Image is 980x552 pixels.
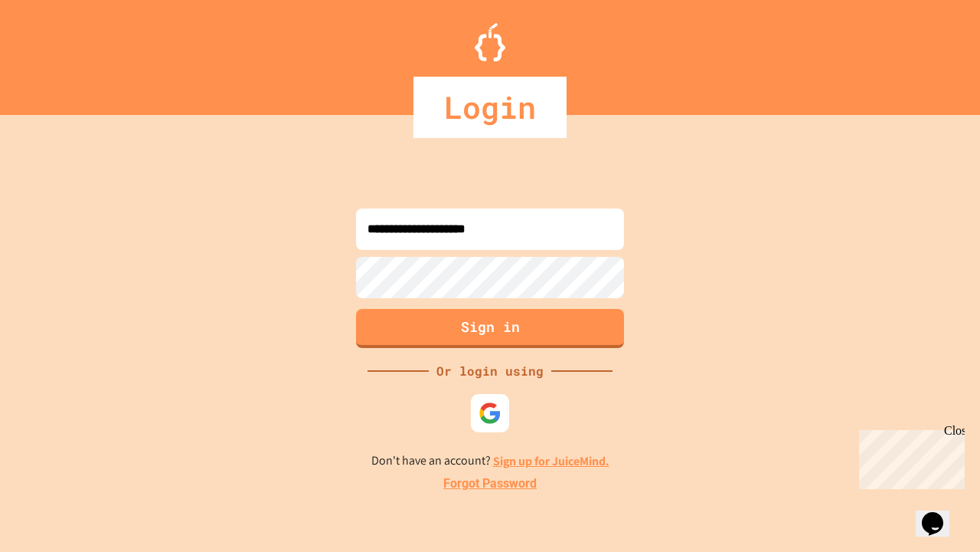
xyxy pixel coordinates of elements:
div: Login [413,77,567,138]
button: Sign in [356,309,624,348]
img: Logo.svg [475,23,505,61]
iframe: chat widget [853,424,965,489]
p: Don't have an account? [371,452,609,471]
img: google-icon.svg [479,402,501,425]
a: Forgot Password [443,475,537,493]
a: Sign up for JuiceMind. [493,453,609,469]
iframe: chat widget [916,491,965,537]
div: Chat with us now!Close [6,6,106,97]
div: Or login using [429,362,551,380]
